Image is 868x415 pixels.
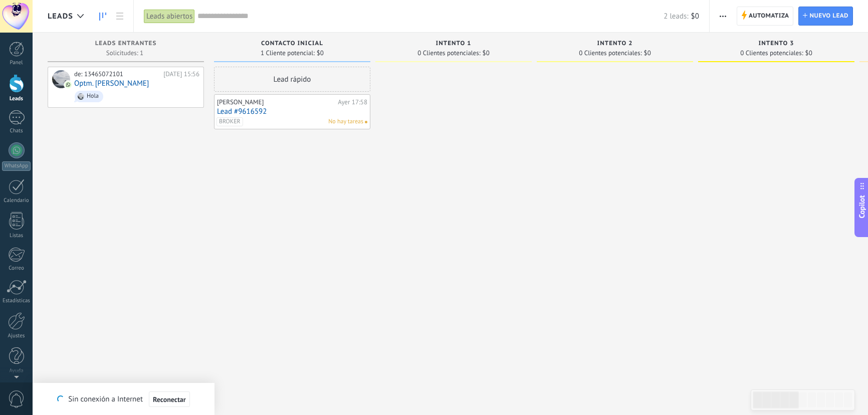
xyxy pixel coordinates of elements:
span: Intento 2 [597,40,633,47]
button: Reconectar [149,391,190,407]
div: Correo [2,265,31,272]
span: Leads [48,12,73,21]
div: Panel [2,60,31,66]
div: Lead rápido [214,67,370,92]
div: [DATE] 15:56 [163,70,199,78]
div: [PERSON_NAME] [217,98,335,106]
div: Intento 1 [380,40,527,49]
span: Leads Entrantes [95,40,157,47]
div: Sin conexión a Internet [57,391,189,407]
div: Estadísticas [2,298,31,304]
div: Calendario [2,197,31,204]
span: Contacto inicial [261,40,323,47]
a: Optm. [PERSON_NAME] [74,79,149,88]
div: Contacto inicial [219,40,365,49]
a: Lista [111,7,128,26]
div: de: 13465072101 [74,70,160,78]
div: Listas [2,233,31,239]
span: Copilot [857,195,867,219]
div: Intento 2 [542,40,688,49]
span: Intento 3 [759,40,794,47]
span: Solicitudes: 1 [106,50,143,56]
a: Lead #9616592 [217,107,367,116]
span: 0 Clientes potenciales: [417,50,480,56]
a: Nuevo lead [798,7,853,26]
a: Automatiza [737,7,794,26]
span: Intento 1 [436,40,472,47]
div: WhatsApp [2,161,31,171]
span: $0 [317,50,324,56]
span: No hay tareas [328,117,363,126]
div: Leads [2,96,31,102]
img: com.amocrm.amocrmwa.svg [65,81,72,88]
button: Más [716,7,730,26]
span: No hay nada asignado [365,121,367,123]
span: BROKER [216,117,243,126]
span: $0 [483,50,490,56]
div: Ajustes [2,333,31,339]
span: 0 Clientes potenciales: [579,50,641,56]
div: Intento 3 [703,40,849,49]
a: Leads [94,7,111,26]
div: Chats [2,128,31,134]
div: Leads abiertos [144,9,195,24]
span: 1 Cliente potencial: [261,50,315,56]
div: Hola [87,93,99,100]
div: Optm. Arturo Guerra [52,70,70,88]
span: $0 [805,50,812,56]
span: Automatiza [749,7,789,25]
span: Nuevo lead [809,7,848,25]
span: $0 [691,12,699,21]
div: Ayer 17:58 [338,98,367,106]
span: Reconectar [153,396,186,403]
span: 0 Clientes potenciales: [740,50,803,56]
div: Leads Entrantes [53,40,199,49]
span: $0 [644,50,651,56]
span: 2 leads: [664,12,688,21]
